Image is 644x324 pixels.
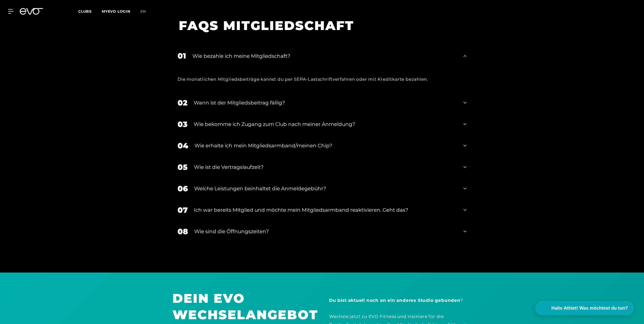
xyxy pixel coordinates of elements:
div: 02 [178,97,187,109]
div: 04 [178,140,188,151]
h1: DEIN EVO WECHSELANGEBOT [172,290,315,323]
span: Clubs [78,9,92,14]
span: Hallo Athlet! Was möchtest du tun? [551,305,628,312]
h1: FAQS MITGLIEDSCHAFT [179,17,459,34]
div: Wie ist die Vertragslaufzeit? [194,163,457,171]
a: MYEVO LOGIN [102,9,130,14]
div: 06 [178,183,188,194]
div: Wann ist der Mitgliedsbeitrag fällig? [194,99,457,106]
div: 03 [178,119,187,130]
div: Wie sind die Öffnungszeiten? [194,228,457,235]
button: Hallo Athlet! Was möchtest du tun? [535,301,634,315]
div: Wie erhalte ich mein Mitgliedsarmband/meinen Chip? [194,142,457,149]
span: en [140,9,146,14]
div: Wie bekomme ich Zugang zum Club nach meiner Anmeldung? [194,120,457,128]
div: 05 [178,161,188,173]
div: Die monatlichen Mitgliedsbeiträge kannst du per SEPA-Lastschriftverfahren oder mit Kreditkarte be... [178,75,466,83]
a: Clubs [78,9,102,14]
div: 01 [178,50,186,62]
div: Welche Leistungen beinhaltet die Anmeldegebühr? [194,185,457,192]
a: en [140,9,152,14]
div: Wie bezahle ich meine Mitgliedschaft? [192,52,457,60]
strong: Du bist aktuell noch an ein anderes Studio gebunden [329,298,460,303]
div: 07 [178,204,188,216]
div: 08 [178,226,188,237]
div: Ich war bereits Mitglied und möchte mein Mitgliedsarmband reaktivieren. Geht das? [194,206,457,214]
